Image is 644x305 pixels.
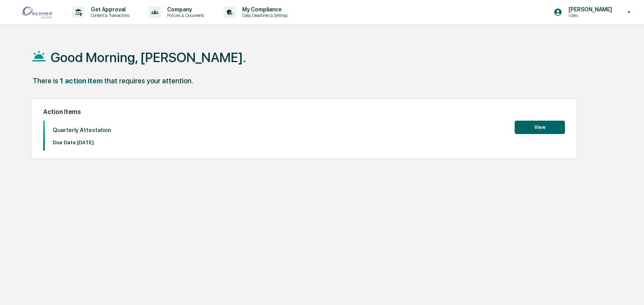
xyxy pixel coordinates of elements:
p: My Compliance [236,6,292,13]
p: [PERSON_NAME] [562,6,616,13]
p: Get Approval [85,6,133,13]
p: Users [562,13,616,18]
button: View [515,121,565,134]
h2: Action Items [43,108,565,116]
div: that requires your attention. [104,77,193,85]
p: Content & Transactions [85,13,133,18]
p: Company [161,6,208,13]
h1: Good Morning, [PERSON_NAME]. [51,50,246,65]
a: View [515,123,565,130]
p: Data, Deadlines & Settings [236,13,292,18]
div: 1 action item [60,77,103,85]
img: logo [19,4,57,20]
p: Due Date: [DATE] [53,140,111,145]
p: Quarterly Attestation [53,127,111,134]
div: There is [33,77,58,85]
p: Policies & Documents [161,13,208,18]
